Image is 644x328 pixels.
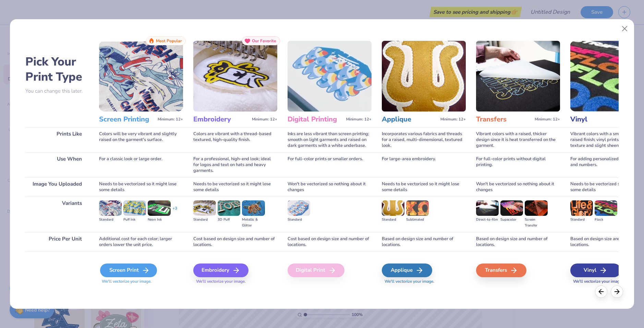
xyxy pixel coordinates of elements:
[242,217,265,229] div: Metallic & Glitter
[535,117,560,122] span: Minimum: 12+
[476,115,532,124] h3: Transfers
[525,200,547,215] img: Screen Transfer
[252,117,277,122] span: Minimum: 12+
[288,263,344,277] div: Digital Print
[252,38,276,43] span: Our Favorite
[500,217,523,223] div: Supacolor
[193,263,248,277] div: Embroidery
[476,232,560,251] div: Based on design size and number of locations.
[242,200,265,215] img: Metallic & Glitter
[99,41,183,112] img: Screen Printing
[440,117,466,122] span: Minimum: 12+
[595,200,617,215] img: Flock
[288,177,372,197] div: Won't be vectorized so nothing about it changes
[288,232,372,251] div: Cost based on design size and number of locations.
[476,200,499,215] img: Direct-to-film
[570,217,593,223] div: Standard
[288,200,310,215] img: Standard
[99,127,183,152] div: Colors will be very vibrant and slightly raised on the garment's surface.
[193,200,216,215] img: Standard
[476,177,560,197] div: Won't be vectorized so nothing about it changes
[382,41,466,112] img: Applique
[156,38,182,43] span: Most Popular
[618,22,631,35] button: Close
[193,177,277,197] div: Needs to be vectorized so it might lose some details
[288,217,310,223] div: Standard
[99,217,122,223] div: Standard
[193,152,277,177] div: For a professional, high-end look; ideal for logos and text on hats and heavy garments.
[193,127,277,152] div: Colors are vibrant with a thread-based textured, high-quality finish.
[382,200,404,215] img: Standard
[123,200,146,215] img: Puff Ink
[382,115,438,124] h3: Applique
[476,127,560,152] div: Vibrant colors with a raised, thicker design since it is heat transferred on the garment.
[476,263,526,277] div: Transfers
[25,88,89,94] p: You can change this later.
[25,197,89,232] div: Variants
[382,152,466,177] div: For large-area embroidery.
[193,41,277,112] img: Embroidery
[193,232,277,251] div: Cost based on design size and number of locations.
[288,115,343,124] h3: Digital Printing
[148,200,170,215] img: Neon Ink
[382,279,466,284] span: We'll vectorize your image.
[406,217,429,223] div: Sublimated
[25,232,89,251] div: Price Per Unit
[476,152,560,177] div: For full-color prints without digital printing.
[25,54,89,84] h2: Pick Your Print Type
[382,127,466,152] div: Incorporates various fabrics and threads for a raised, multi-dimensional, textured look.
[25,152,89,177] div: Use When
[99,200,122,215] img: Standard
[570,200,593,215] img: Standard
[172,206,177,217] div: + 3
[25,177,89,197] div: Image You Uploaded
[382,232,466,251] div: Based on design size and number of locations.
[476,41,560,112] img: Transfers
[382,217,404,223] div: Standard
[99,279,183,284] span: We'll vectorize your image.
[99,177,183,197] div: Needs to be vectorized so it might lose some details
[218,217,240,223] div: 3D Puff
[525,217,547,229] div: Screen Transfer
[99,115,155,124] h3: Screen Printing
[382,177,466,197] div: Needs to be vectorized so it might lose some details
[218,200,240,215] img: 3D Puff
[476,217,499,223] div: Direct-to-film
[570,115,626,124] h3: Vinyl
[288,41,372,112] img: Digital Printing
[100,263,157,277] div: Screen Print
[288,152,372,177] div: For full-color prints or smaller orders.
[382,263,432,277] div: Applique
[99,232,183,251] div: Additional cost for each color; larger orders lower the unit price.
[148,217,170,223] div: Neon Ink
[99,152,183,177] div: For a classic look or large order.
[406,200,429,215] img: Sublimated
[193,115,249,124] h3: Embroidery
[25,127,89,152] div: Prints Like
[570,263,621,277] div: Vinyl
[595,217,617,223] div: Flock
[500,200,523,215] img: Supacolor
[288,127,372,152] div: Inks are less vibrant than screen printing; smooth on light garments and raised on dark garments ...
[193,279,277,284] span: We'll vectorize your image.
[346,117,372,122] span: Minimum: 12+
[193,217,216,223] div: Standard
[123,217,146,223] div: Puff Ink
[158,117,183,122] span: Minimum: 12+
